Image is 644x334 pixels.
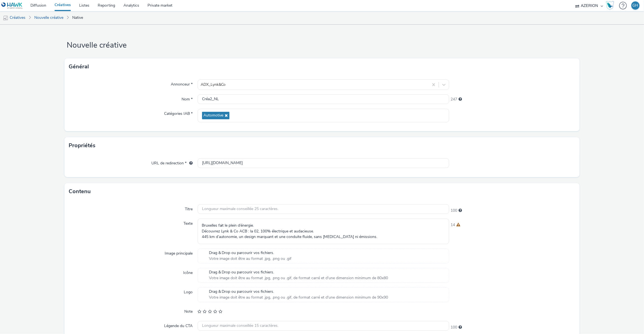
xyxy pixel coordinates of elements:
[69,187,91,196] h3: Contenu
[209,256,292,261] span: Votre image doit être au format .jpg, .png ou .gif
[181,268,195,276] label: Icône
[209,289,388,294] span: Drag & Drop ou parcourir vos fichiers.
[162,321,195,329] label: Légende du CTA
[162,109,195,116] label: Catégories IAB *
[451,325,457,330] span: 100
[198,158,449,168] input: url...
[459,97,462,102] div: 255 caractères maximum
[459,208,462,213] div: Longueur maximale conseillée 25 caractères.
[209,270,388,275] span: Drag & Drop ou parcourir vos fichiers.
[633,1,638,10] div: GH
[198,219,449,244] textarea: Bruxelles fait le plein d’énergie. Découvrez Lynk & Co ACB : la 02, 100% électrique et audacieuse...
[69,11,86,24] a: Native
[3,15,8,21] img: mobile
[456,222,460,228] div: Longueur maximale conseillée 100 caractères.
[69,141,95,150] h3: Propriétés
[32,11,66,24] a: Nouvelle créative
[181,219,195,226] label: Texte
[198,321,449,331] input: Longueur maximale conseillée 15 caractères.
[182,307,195,314] label: Note
[187,160,193,166] div: L'URL de redirection sera utilisée comme URL de validation avec certains SSP et ce sera l'URL de ...
[198,204,449,214] input: Longueur maximale conseillée 25 caractères.
[182,287,195,295] label: Logo
[179,94,195,102] label: Nom *
[451,208,457,213] span: 100
[203,113,224,118] span: Automotive
[149,158,195,166] label: URL de redirection *
[183,204,195,212] label: Titre
[209,275,388,281] span: Votre image doit être au format .jpg, .png ou .gif, de format carré et d'une dimension minimum de...
[198,94,449,104] input: Nom
[69,63,89,71] h3: Général
[64,40,580,51] h1: Nouvelle créative
[209,295,388,300] span: Votre image doit être au format .jpg, .png ou .gif, de format carré et d'une dimension minimum de...
[169,79,195,87] label: Annonceur *
[451,97,457,102] span: 247
[209,250,292,256] span: Drag & Drop ou parcourir vos fichiers.
[459,325,462,330] div: Longueur maximale conseillée 15 caractères.
[606,1,616,10] a: Hawk Academy
[162,248,195,256] label: Image principale
[451,222,455,228] span: 14
[1,2,23,9] img: undefined Logo
[606,1,614,10] img: Hawk Academy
